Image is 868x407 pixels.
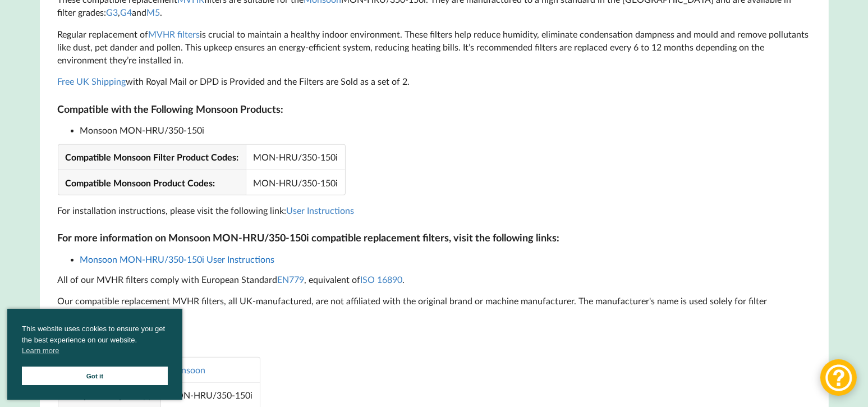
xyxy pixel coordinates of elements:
[22,367,168,385] a: Got it cookie
[361,274,403,285] a: ISO 16890
[58,75,811,88] p: with Royal Mail or DPD is Provided and the Filters are Sold as a set of 2.
[246,145,345,170] td: MON-HRU/350-150i
[168,364,205,375] a: Monsoon
[58,295,811,321] p: Our compatible replacement MVHR filters, all UK-manufactured, are not affiliated with the origina...
[80,125,811,135] li: Monsoon MON-HRU/350-150i
[58,335,811,348] h3: Product Details:
[58,273,811,286] p: All of our MVHR filters comply with European Standard , equivalent of .
[58,231,811,244] h3: For more information on Monsoon MON-HRU/350-150i compatible replacement filters, visit the follow...
[278,274,305,285] a: EN779
[149,29,200,39] a: MVHR filters
[246,170,345,195] td: MON-HRU/350-150i
[58,204,811,217] p: For installation instructions, please visit the following link:
[147,7,160,17] a: M5
[58,28,811,67] p: Regular replacement of is crucial to maintain a healthy indoor environment. These filters help re...
[58,170,246,195] td: Compatible Monsoon Product Codes:
[121,7,132,17] a: G4
[58,103,811,116] h3: Compatible with the Following Monsoon Products:
[22,345,59,356] a: cookies - Learn more
[7,309,182,400] div: cookieconsent
[287,205,355,216] a: User Instructions
[58,76,126,86] a: Free UK Shipping
[107,7,118,17] a: G3
[22,323,168,359] span: This website uses cookies to ensure you get the best experience on our website.
[58,145,246,170] td: Compatible Monsoon Filter Product Codes:
[80,254,275,264] a: Monsoon MON-HRU/350-150i User Instructions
